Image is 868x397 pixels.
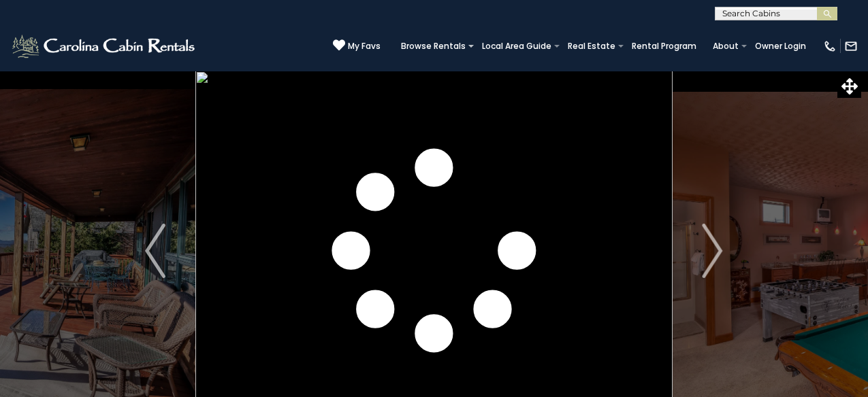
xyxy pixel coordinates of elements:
[625,37,703,56] a: Rental Program
[748,37,813,56] a: Owner Login
[475,37,558,56] a: Local Area Guide
[706,37,745,56] a: About
[333,39,381,53] a: My Favs
[145,224,165,278] img: arrow
[561,37,622,56] a: Real Estate
[394,37,472,56] a: Browse Rentals
[10,33,199,60] img: White-1-2.png
[844,39,858,53] img: mail-regular-white.png
[348,40,381,52] span: My Favs
[823,39,837,53] img: phone-regular-white.png
[703,224,723,278] img: arrow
